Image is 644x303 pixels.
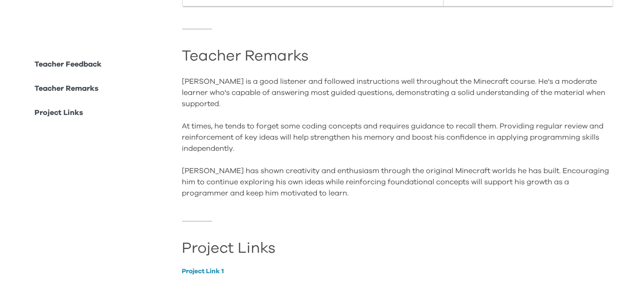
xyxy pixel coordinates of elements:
[182,268,614,275] a: Project Link 1
[182,52,614,61] h2: Teacher Remarks
[34,59,102,70] p: Teacher Feedback
[182,76,614,199] div: [PERSON_NAME] is a good listener and followed instructions well throughout the Minecraft course. ...
[34,107,83,118] p: Project Links
[182,244,614,253] h2: Project Links
[34,83,98,94] p: Teacher Remarks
